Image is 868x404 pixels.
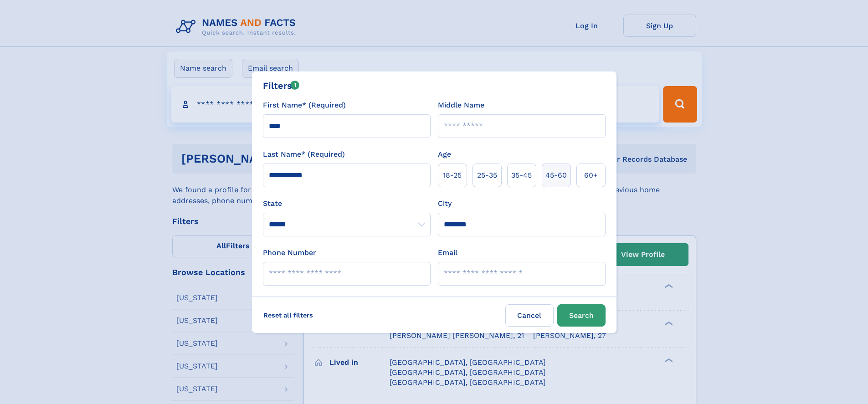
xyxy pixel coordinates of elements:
[511,170,532,181] span: 35‑45
[257,304,319,326] label: Reset all filters
[557,304,606,327] button: Search
[263,100,346,111] label: First Name* (Required)
[584,170,598,181] span: 60+
[263,247,316,258] label: Phone Number
[263,149,345,160] label: Last Name* (Required)
[263,198,431,209] label: State
[438,247,457,258] label: Email
[438,198,452,209] label: City
[443,170,462,181] span: 18‑25
[263,79,300,92] div: Filters
[438,149,451,160] label: Age
[438,100,484,111] label: Middle Name
[477,170,497,181] span: 25‑35
[545,170,567,181] span: 45‑60
[505,304,554,327] label: Cancel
